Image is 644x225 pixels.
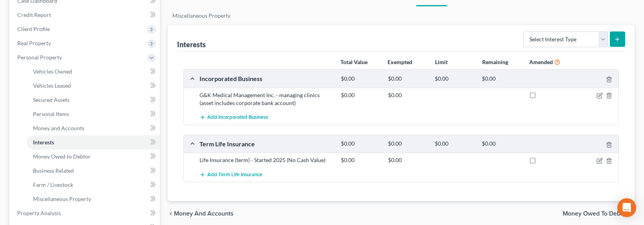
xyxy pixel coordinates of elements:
[196,91,337,107] div: G&K Medical Management Inc. - managing clinics (asset includes corporate bank account)
[27,135,160,149] a: Interests
[337,91,384,99] div: $0.00
[33,111,69,117] span: Personal Items
[27,121,160,135] a: Money and Accounts
[168,210,234,217] button: chevron_left Money and Accounts
[174,210,234,217] span: Money and Accounts
[33,125,84,131] span: Money and Accounts
[27,65,160,79] a: Vehicles Owned
[384,156,431,164] div: $0.00
[388,59,412,65] strong: Exempted
[563,210,635,217] button: Money Owed to Debtor chevron_right
[337,140,384,148] div: $0.00
[384,140,431,148] div: $0.00
[27,192,160,206] a: Miscellaneous Property
[168,6,235,25] a: Miscellaneous Property
[207,172,262,178] span: Add Term Life Insurance
[27,149,160,164] a: Money Owed to Debtor
[384,91,431,99] div: $0.00
[33,82,71,89] span: Vehicles Leased
[177,40,206,49] div: Interests
[33,139,54,146] span: Interests
[17,210,61,216] span: Property Analysis
[196,74,337,83] div: Incorporated Business
[27,79,160,93] a: Vehicles Leased
[17,54,62,61] span: Personal Property
[529,59,553,65] strong: Amended
[27,164,160,178] a: Business Related
[33,167,74,174] span: Business Related
[563,210,628,217] span: Money Owed to Debtor
[168,210,174,217] i: chevron_left
[196,156,337,164] div: Life Insurance (term) - Started 2025 (No Cash Value)
[617,198,636,217] div: Open Intercom Messenger
[27,178,160,192] a: Farm / Livestock
[431,75,478,83] div: $0.00
[33,153,91,160] span: Money Owed to Debtor
[17,40,51,46] span: Real Property
[337,156,384,164] div: $0.00
[27,93,160,107] a: Secured Assets
[482,59,508,65] strong: Remaining
[196,140,337,148] div: Term Life Insurance
[384,75,431,83] div: $0.00
[199,167,262,182] button: Add Term Life Insurance
[435,59,448,65] strong: Limit
[337,75,384,83] div: $0.00
[478,140,525,148] div: $0.00
[33,68,72,75] span: Vehicles Owned
[17,11,51,18] span: Credit Report
[33,195,91,202] span: Miscellaneous Property
[11,8,160,22] a: Credit Report
[431,140,478,148] div: $0.00
[199,110,268,125] button: Add Incorporated Business
[11,206,160,220] a: Property Analysis
[340,59,368,65] strong: Total Value
[207,114,268,121] span: Add Incorporated Business
[27,107,160,121] a: Personal Items
[17,26,50,32] span: Client Profile
[33,96,70,103] span: Secured Assets
[33,181,73,188] span: Farm / Livestock
[478,75,525,83] div: $0.00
